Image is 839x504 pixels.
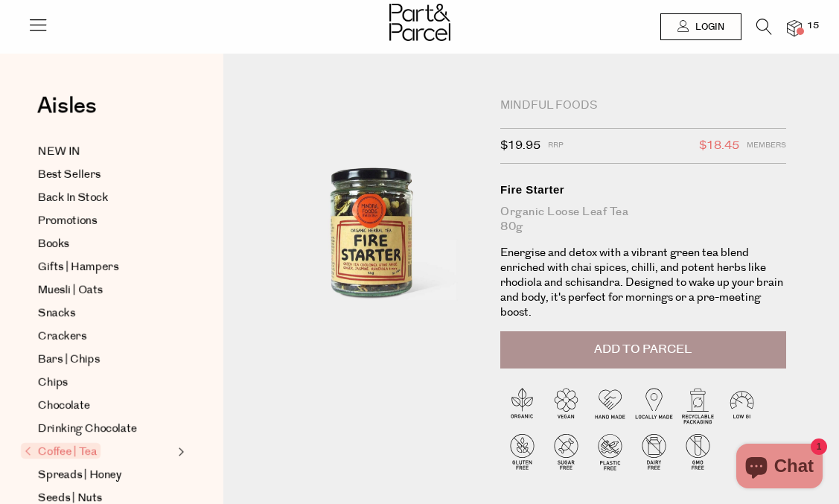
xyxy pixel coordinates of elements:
span: Snacks [38,304,75,322]
a: Drinking Chocolate [38,420,173,438]
a: Chocolate [38,397,173,415]
div: Fire Starter [500,182,786,197]
a: Coffee | Tea [25,443,173,461]
a: Promotions [38,212,173,230]
img: P_P-ICONS-Live_Bec_V11_Sugar_Free.svg [544,430,588,473]
a: Muesli | Oats [38,281,173,299]
span: Muesli | Oats [38,281,103,299]
span: Crackers [38,328,86,345]
img: Part&Parcel [389,4,450,41]
span: Spreads | Honey [38,466,121,484]
span: Coffee | Tea [21,443,101,459]
span: Login [692,21,724,34]
button: Expand/Collapse Coffee | Tea [174,443,185,461]
button: Add to Parcel [500,331,786,369]
div: Organic Loose Leaf Tea 80g [500,205,786,235]
img: P_P-ICONS-Live_Bec_V11_Vegan.svg [544,383,588,427]
img: P_P-ICONS-Live_Bec_V11_Low_Gi.svg [720,383,764,427]
div: Mindful Foods [500,98,786,113]
inbox-online-store-chat: Shopify online store chat [732,444,827,492]
span: Chocolate [38,397,90,415]
img: P_P-ICONS-Live_Bec_V11_Plastic_Free.svg [588,430,632,473]
span: Add to Parcel [594,341,692,358]
span: Back In Stock [38,189,108,207]
img: P_P-ICONS-Live_Bec_V11_Organic.svg [500,383,544,427]
img: P_P-ICONS-Live_Bec_V11_Locally_Made_2.svg [632,383,676,427]
p: Energise and detox with a vibrant green tea blend enriched with chai spices, chilli, and potent h... [500,246,786,320]
span: Promotions [38,212,97,230]
a: Spreads | Honey [38,466,173,484]
img: P_P-ICONS-Live_Bec_V11_Gluten_Free.svg [500,430,544,473]
a: Books [38,235,173,253]
a: Chips [38,374,173,392]
a: Back In Stock [38,189,173,207]
a: Best Sellers [38,166,173,184]
a: Snacks [38,304,173,322]
img: P_P-ICONS-Live_Bec_V11_Handmade.svg [588,383,632,427]
a: Bars | Chips [38,351,173,369]
span: Aisles [37,89,97,122]
a: Login [660,13,741,40]
img: Fire Starter [268,98,474,342]
a: 15 [787,20,802,36]
img: P_P-ICONS-Live_Bec_V11_Recyclable_Packaging.svg [676,383,720,427]
span: $18.45 [699,136,739,156]
span: Books [38,235,69,253]
span: Bars | Chips [38,351,100,369]
span: 15 [803,19,823,33]
span: Chips [38,374,68,392]
a: Gifts | Hampers [38,258,173,276]
span: NEW IN [38,143,80,161]
a: NEW IN [38,143,173,161]
span: Drinking Chocolate [38,420,137,438]
a: Crackers [38,328,173,345]
a: Aisles [37,95,97,132]
span: Best Sellers [38,166,101,184]
span: $19.95 [500,136,540,156]
span: Members [747,136,786,156]
img: P_P-ICONS-Live_Bec_V11_GMO_Free.svg [676,430,720,473]
span: Gifts | Hampers [38,258,118,276]
span: RRP [548,136,564,156]
img: P_P-ICONS-Live_Bec_V11_Dairy_Free.svg [632,430,676,473]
